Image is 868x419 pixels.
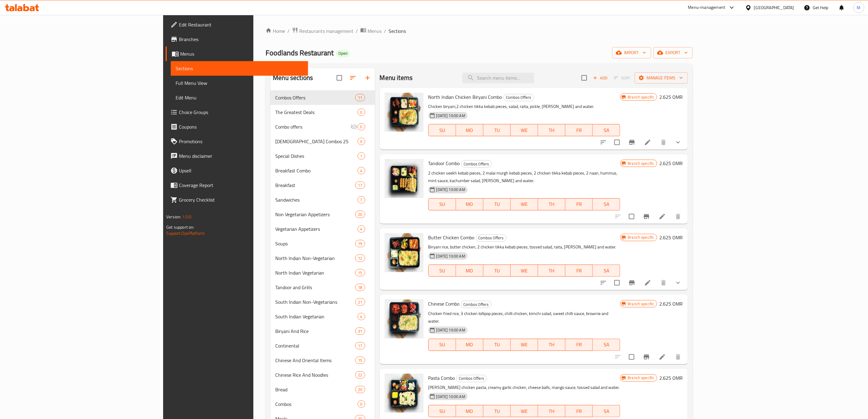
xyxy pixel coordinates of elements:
p: Chicken biryani,2 chicken tikka kebab pieces, salad, raita, pickle, [PERSON_NAME] and water. [428,103,620,110]
div: Combos0 [270,397,375,411]
a: Grocery Checklist [166,192,308,207]
div: Breakfast [275,182,355,189]
a: Menu disclaimer [166,149,308,163]
span: South Indian Vegetarian [275,313,357,320]
button: WE [511,339,538,351]
input: search [462,73,534,83]
div: items [355,182,365,189]
button: show more [671,275,685,290]
div: Chinese And Oriental Items [275,357,355,364]
span: Upsell [179,167,303,174]
span: Open [336,51,350,56]
div: Bread20 [270,382,375,397]
h2: Menu items [380,73,413,82]
button: FR [565,198,593,210]
span: Select section [578,71,591,84]
h6: 2.625 OMR [660,233,683,242]
div: North Indian Vegetarian [275,269,355,276]
span: Breakfast Combo [275,167,357,174]
span: Sections [389,27,406,35]
span: SA [595,407,618,416]
span: Menu disclaimer [179,152,303,160]
div: items [355,240,365,247]
span: Menus [180,50,303,57]
div: Menu-management [688,4,726,11]
button: WE [511,405,538,417]
button: TH [538,124,565,136]
span: 7 [358,197,365,203]
span: Version: [166,213,181,221]
div: items [358,152,365,160]
span: 0 [358,401,365,407]
span: [DEMOGRAPHIC_DATA] Combos 25 [275,138,357,145]
a: Support.OpsPlatform [166,229,205,237]
div: items [355,327,365,335]
div: Biryani And Rice [275,327,355,335]
button: SU [428,265,456,277]
a: Upsell [166,163,308,178]
span: Menus [368,27,382,35]
span: Select to update [611,276,623,289]
div: Chinese And Oriental Items15 [270,353,375,368]
button: WE [511,265,538,277]
span: Tandoor Combo [428,159,460,168]
button: export [654,47,693,58]
div: items [355,342,365,349]
div: Sandwiches7 [270,192,375,207]
button: MO [456,339,483,351]
span: Combos Offers [476,234,506,241]
div: South Indian Vegetarian4 [270,309,375,324]
button: FR [565,124,593,136]
div: Soups19 [270,236,375,251]
button: TH [538,405,565,417]
button: WE [511,124,538,136]
button: TU [483,198,511,210]
div: Open [336,50,350,57]
button: Add section [360,71,375,85]
svg: Inactive section [350,123,358,130]
span: TU [486,407,508,416]
div: Combos Offers [275,94,355,101]
button: SU [428,124,456,136]
span: 11 [355,95,365,101]
span: 0 [358,124,365,130]
span: MO [458,126,481,135]
svg: Show Choices [674,139,682,146]
div: South Indian Non-Vegetarians [275,298,355,306]
div: Combo offers [275,123,350,130]
span: 4 [358,314,365,320]
span: Vegetarian Appetizers [275,225,357,233]
div: Combos [275,400,357,408]
span: TU [486,266,508,275]
span: Add [592,74,609,81]
button: TU [483,405,511,417]
span: TH [540,407,563,416]
button: SU [428,405,456,417]
a: Edit menu item [644,279,651,286]
button: MO [456,265,483,277]
button: SA [593,405,620,417]
nav: breadcrumb [266,27,692,35]
div: items [355,298,365,306]
button: TH [538,198,565,210]
span: Edit Restaurant [179,21,303,28]
span: MO [458,407,481,416]
button: TH [538,265,565,277]
span: Get support on: [166,223,194,231]
div: Combos Offers11 [270,90,375,105]
div: items [358,109,365,116]
img: North Indian Chicken Biryani Combo [385,93,424,132]
div: items [355,255,365,262]
div: items [355,211,365,218]
span: SA [595,200,618,209]
span: Add item [591,73,610,83]
button: FR [565,265,593,277]
button: Branch-specific-item [639,209,654,224]
span: Sandwiches [275,196,357,203]
span: [DATE] 10:00 AM [434,113,468,119]
span: Chinese Combo [428,299,460,308]
button: sort-choices [596,275,611,290]
div: North Indian Non-Vegetarian12 [270,251,375,265]
div: Non Vegetarian Appetizers20 [270,207,375,222]
span: Combos Offers [461,161,492,168]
